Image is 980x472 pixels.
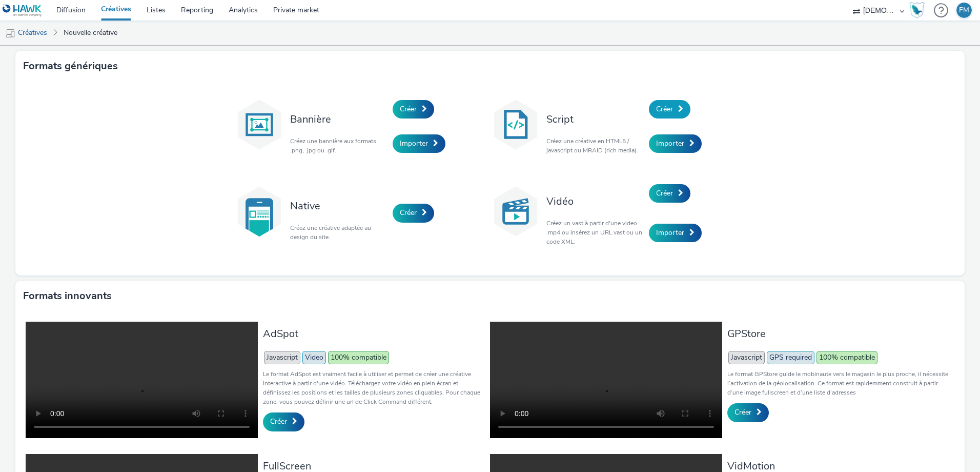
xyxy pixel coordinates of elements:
span: Importer [400,139,428,148]
span: Créer [734,407,751,417]
p: Le format GPStore guide le mobinaute vers le magasin le plus proche, il nécessite l’activation de... [727,369,949,397]
img: video.svg [490,186,541,237]
img: native.svg [234,186,285,237]
a: Hawk Academy [909,2,929,18]
img: undefined Logo [3,4,42,17]
span: GPS required [767,351,814,364]
p: Créez un vast à partir d'une video .mp4 ou insérez un URL vast ou un code XML. [546,219,644,246]
span: Créer [400,104,417,114]
span: Créer [270,417,287,426]
div: FM [959,3,969,18]
a: Importer [649,134,702,153]
span: Video [302,351,326,364]
p: Créez une bannière aux formats .png, .jpg ou .gif. [290,136,387,155]
h3: Bannière [290,112,387,126]
h3: GPStore [727,327,949,341]
a: Créer [649,100,690,119]
img: Hawk Academy [909,2,925,18]
span: Importer [656,228,684,238]
img: code.svg [490,99,541,150]
span: Javascript [728,351,765,364]
a: Créer [649,184,690,203]
span: Créer [400,208,417,218]
a: Créer [393,204,434,222]
h3: Formats génériques [23,58,118,74]
a: Importer [393,134,445,153]
span: 100% compatible [328,351,389,364]
a: Créer [727,403,769,422]
span: Créer [656,104,673,114]
a: Importer [649,224,702,242]
h3: Script [546,112,644,126]
p: Le format AdSpot est vraiment facile à utiliser et permet de créer une créative interactive à par... [263,369,485,406]
h3: Vidéo [546,194,644,208]
span: 100% compatible [816,351,877,364]
h3: Native [290,199,387,213]
p: Créez une créative adaptée au design du site. [290,223,387,242]
img: mobile [5,28,15,38]
span: Créer [656,188,673,198]
a: Créer [393,100,434,119]
a: Créer [263,412,304,431]
span: Importer [656,139,684,148]
h3: AdSpot [263,327,485,341]
h3: Formats innovants [23,288,112,304]
a: Nouvelle créative [58,21,122,45]
p: Créez une créative en HTML5 / javascript ou MRAID (rich media). [546,136,644,155]
span: Javascript [264,351,300,364]
img: banner.svg [234,99,285,150]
